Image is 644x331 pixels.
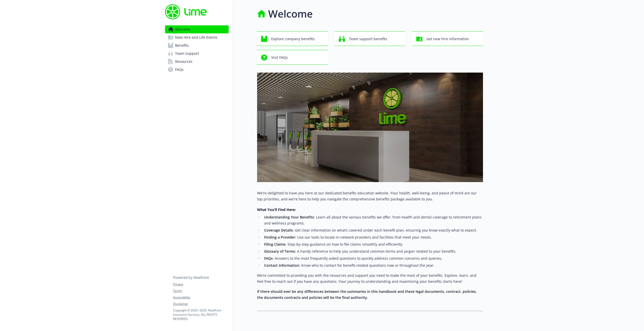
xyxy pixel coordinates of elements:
span: Welcome [175,25,190,33]
li: : A handy reference to help you understand common terms and jargon related to your benefits. [263,248,483,254]
p: We’re committed to providing you with the resources and support you need to make the most of your... [257,272,483,285]
a: Benefits [165,41,229,49]
img: overview page banner [257,73,483,182]
p: We're delighted to have you here at our dedicated benefits education website. Your health, well-b... [257,190,483,202]
a: Terms [173,289,228,293]
span: New Hire and Life Events [175,33,217,41]
button: Team support benefits [335,31,406,46]
button: Explore company benefits [257,31,328,46]
strong: Finding a Provider [264,235,295,240]
li: : Step-by-step guidance on how to file claims smoothly and efficiently. [263,241,483,247]
h1: Welcome [268,6,313,21]
span: Team Support [175,49,199,58]
strong: What You’ll Find Here: [257,207,296,212]
li: : Answers to the most frequently asked questions to quickly address common concerns and queries. [263,255,483,261]
span: FAQs [175,66,184,74]
span: Explore company benefits [271,34,315,44]
button: Get new hire information [412,31,483,46]
strong: Glossary of Terms [264,249,295,254]
a: Accessibility [173,295,228,300]
a: Resources [165,58,229,66]
strong: FAQs [264,256,273,261]
li: : Learn all about the various benefits we offer, from health and dental coverage to retirement pl... [263,214,483,226]
a: Welcome [165,25,229,33]
a: Privacy [173,282,228,287]
li: : Know who to contact for benefit-related questions now or throughout the year. [263,262,483,268]
strong: Coverage Details [264,228,293,233]
span: Team support benefits [349,34,387,44]
a: New Hire and Life Events [165,33,229,41]
strong: If there should ever be any differences between the summaries in this handbook and these legal do... [257,289,477,300]
li: : Get clear information on what’s covered under each benefit plan, ensuring you know exactly what... [263,227,483,233]
strong: Contact Information [264,263,299,268]
span: Resources [175,58,192,66]
span: Benefits [175,41,189,49]
a: Disclaimer [173,302,228,306]
span: Get new hire information [426,34,469,44]
p: Copyright © 2024 - 2025 , Newfront Insurance Services, ALL RIGHTS RESERVED [173,308,228,321]
strong: Filing Claims [264,242,286,247]
li: : Use our tools to locate in-network providers and facilities that meet your needs. [263,234,483,240]
a: Team Support [165,49,229,58]
a: FAQs [165,66,229,74]
button: Visit FAQs [257,50,328,65]
span: Visit FAQs [271,53,288,62]
strong: Understanding Your Benefits [264,215,314,219]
